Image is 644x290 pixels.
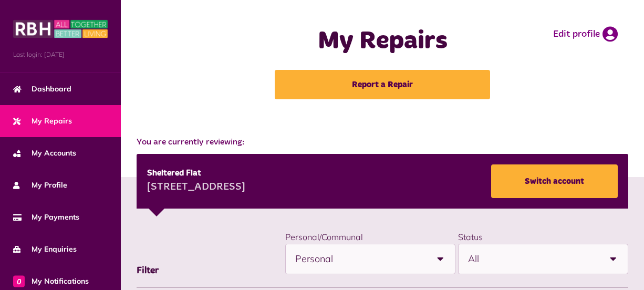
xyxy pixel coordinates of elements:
[13,275,25,287] span: 0
[147,167,245,180] div: Sheltered Flat
[491,164,618,198] a: Switch account
[13,148,76,159] span: My Accounts
[13,276,89,287] span: My Notifications
[137,136,628,149] span: You are currently reviewing:
[275,70,490,99] a: Report a Repair
[147,180,245,195] div: [STREET_ADDRESS]
[13,84,71,95] span: Dashboard
[13,18,108,39] img: MyRBH
[262,26,503,57] h1: My Repairs
[13,244,77,255] span: My Enquiries
[13,116,72,127] span: My Repairs
[553,26,618,42] a: Edit profile
[13,180,67,191] span: My Profile
[13,212,79,223] span: My Payments
[13,50,108,59] span: Last login: [DATE]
